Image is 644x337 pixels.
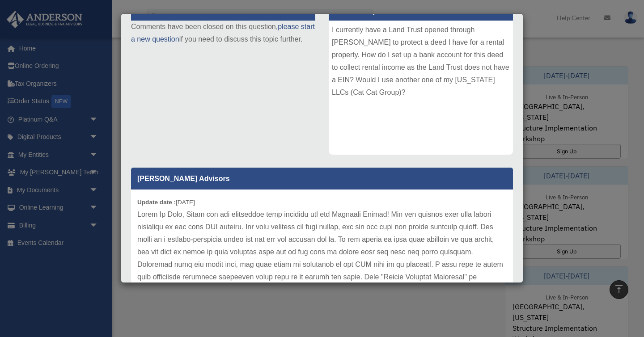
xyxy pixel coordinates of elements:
[329,21,513,155] div: I currently have a Land Trust opened through [PERSON_NAME] to protect a deed I have for a rental ...
[137,199,195,206] small: [DATE]
[137,199,176,206] b: Update date :
[131,23,315,43] a: please start a new question
[131,168,513,190] p: [PERSON_NAME] Advisors
[131,21,315,46] p: Comments have been closed on this question, if you need to discuss this topic further.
